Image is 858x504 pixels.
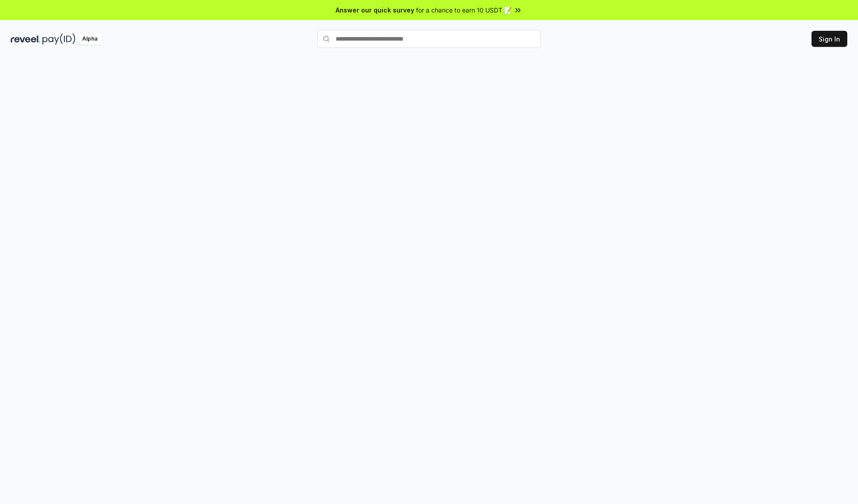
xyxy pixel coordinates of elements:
img: pay_id [42,33,76,45]
button: Sign In [812,31,847,47]
span: Answer our quick survey [336,5,414,15]
div: Alpha [77,33,102,45]
span: for a chance to earn 10 USDT 📝 [416,5,512,15]
img: reveel_dark [11,33,41,45]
